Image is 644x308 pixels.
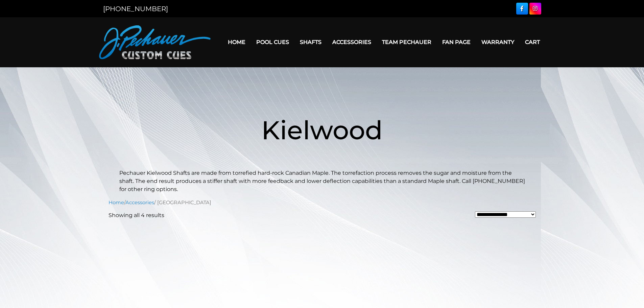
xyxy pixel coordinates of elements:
a: Warranty [476,33,520,51]
nav: Breadcrumb [109,199,536,206]
p: Pechauer Kielwood Shafts are made from torrefied hard-rock Canadian Maple. The torrefaction proce... [119,169,525,193]
img: Pechauer Custom Cues [99,25,211,59]
a: Cart [520,33,545,51]
a: Pool Cues [251,33,294,51]
a: Home [109,199,124,206]
a: [PHONE_NUMBER] [103,5,168,13]
a: Accessories [125,199,154,206]
a: Fan Page [437,33,476,51]
a: Team Pechauer [377,33,437,51]
select: Shop order [475,211,536,218]
a: Accessories [327,33,377,51]
a: Shafts [294,33,327,51]
span: Kielwood [261,114,383,146]
a: Home [222,33,251,51]
p: Showing all 4 results [109,211,164,219]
